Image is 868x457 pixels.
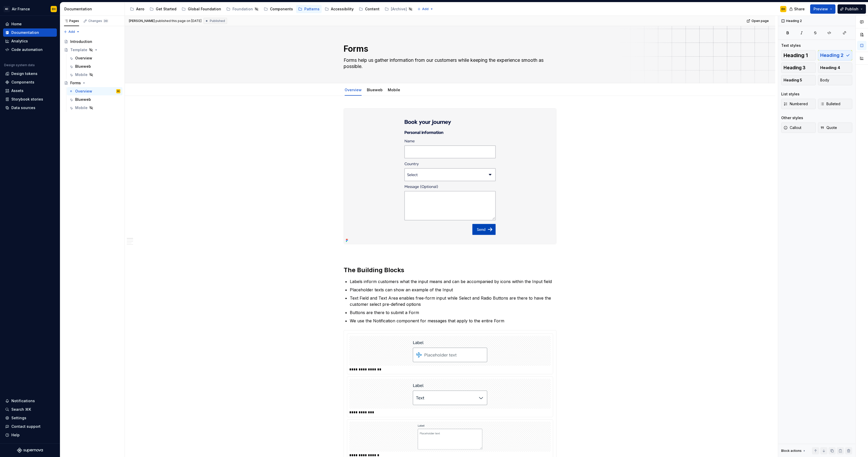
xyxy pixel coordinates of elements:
[820,125,837,130] span: Quote
[224,5,261,13] a: Foundation
[784,53,808,58] span: Heading 1
[11,398,35,403] div: Notifications
[296,5,322,13] a: Patterns
[383,5,415,13] a: [Archive]
[88,19,109,23] div: Changes
[784,101,808,106] span: Numbered
[12,6,30,12] div: Air France
[75,105,88,110] div: Mobile
[11,47,43,52] div: Code automation
[350,309,556,316] p: Buttons are there to submit a Form
[818,63,853,73] button: Heading 4
[350,287,556,293] p: Placeholder texts can show an example of the Input
[3,95,57,103] a: Storybook stories
[751,19,769,23] span: Open page
[3,28,57,37] a: Documentation
[75,97,91,102] div: Blueweb
[3,20,57,28] a: Home
[3,414,57,422] a: Settings
[70,80,81,86] div: Forms
[3,431,57,439] button: Help
[344,109,556,244] img: a5dd6b50-137f-45cc-9fb8-55c2b585e85a.png
[11,105,35,110] div: Data sources
[67,87,122,95] a: OverviewEH
[781,7,785,11] div: EH
[781,449,802,453] div: Block actions
[64,19,79,23] div: Pages
[3,78,57,86] a: Components
[365,84,385,95] div: Blueweb
[11,432,20,438] div: Help
[148,5,179,13] a: Get Started
[136,6,144,12] div: Aero
[129,19,155,23] span: [PERSON_NAME]
[781,75,816,85] button: Heading 5
[745,17,771,25] a: Open page
[781,63,816,73] button: Heading 3
[103,19,109,23] span: 30
[3,45,57,54] a: Code automation
[67,62,122,71] a: Blueweb
[11,39,28,44] div: Analytics
[11,97,43,102] div: Storybook stories
[365,6,379,12] div: Content
[11,415,26,421] div: Settings
[350,318,556,324] p: We use the Notification component for messages that apply to the entire Form
[818,99,853,109] button: Bulleted
[781,92,800,97] div: List styles
[233,6,253,12] div: Foundation
[3,70,57,78] a: Design tokens
[350,295,556,307] p: Text Field and Text Area enables free-form input while Select and Radio Buttons are there to have...
[67,95,122,104] a: Blueweb
[70,39,92,44] div: Introduction
[818,123,853,133] button: Quote
[304,6,320,12] div: Patterns
[784,125,801,130] span: Callout
[343,56,555,71] textarea: Forms help us gather information from our customers while keeping the experience smooth as possible.
[818,75,853,85] button: Body
[75,64,91,69] div: Blueweb
[3,422,57,431] button: Contact support
[67,71,122,79] a: Mobile
[820,78,829,83] span: Body
[52,7,56,11] div: EH
[331,6,354,12] div: Accessibility
[838,4,866,14] button: Publish
[781,99,816,109] button: Numbered
[188,6,221,12] div: Global Foundation
[343,43,555,55] textarea: Forms
[270,6,293,12] div: Components
[62,79,122,87] a: Forms
[3,397,57,405] button: Notifications
[367,88,383,92] a: Blueweb
[11,21,22,27] div: Home
[262,5,295,13] a: Components
[128,5,146,13] a: Aero
[323,5,356,13] a: Accessibility
[156,6,176,12] div: Get Started
[11,80,34,85] div: Components
[781,115,803,120] div: Other styles
[416,5,435,13] button: Add
[781,50,816,60] button: Heading 1
[810,4,835,14] button: Preview
[787,4,808,14] button: Share
[180,5,223,13] a: Global Foundation
[75,72,88,77] div: Mobile
[117,89,119,94] div: EH
[11,424,41,429] div: Contact support
[128,4,415,14] div: Page tree
[820,101,840,106] span: Bulleted
[11,71,37,76] div: Design tokens
[781,123,816,133] button: Callout
[784,78,802,83] span: Heading 5
[422,7,429,11] span: Add
[4,6,10,12] div: AD
[11,88,24,93] div: Assets
[794,6,805,12] span: Share
[210,19,225,23] span: Published
[3,87,57,95] a: Assets
[17,448,43,453] a: Supernova Logo
[781,43,801,48] div: Text styles
[820,65,840,70] span: Heading 4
